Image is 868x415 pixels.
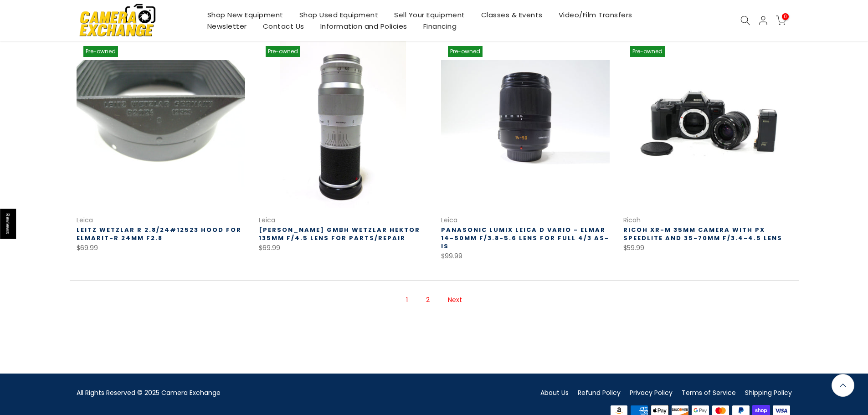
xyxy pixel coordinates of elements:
[623,242,792,254] div: $59.99
[259,215,275,225] a: Leica
[832,374,854,397] a: Back to the top
[77,225,241,242] a: Leitz Wetzlar R 2.8/24#12523 Hood for Elmarit-R 24mm f2.8
[540,388,569,397] a: About Us
[77,387,427,399] div: All Rights Reserved © 2025 Camera Exchange
[386,9,473,20] a: Sell Your Equipment
[199,9,291,20] a: Shop New Equipment
[623,225,782,242] a: Ricoh XR-M 35mm Camera with PX Speedlite and 35-70mm f/3.4-4.5 Lens
[199,20,255,32] a: Newsletter
[782,13,789,20] span: 0
[255,20,312,32] a: Contact Us
[401,292,412,308] span: Page 1
[70,281,799,323] nav: Pagination
[682,388,736,397] a: Terms of Service
[77,215,93,225] a: Leica
[259,242,427,254] div: $69.99
[776,15,786,26] a: 0
[291,9,386,20] a: Shop Used Equipment
[259,225,420,242] a: [PERSON_NAME] GmbH Wetzlar Hektor 135mm f/4.5 Lens FOR PARTS/REPAIR
[550,9,640,20] a: Video/Film Transfers
[443,292,467,308] a: Next
[441,251,610,262] div: $99.99
[312,20,415,32] a: Information and Policies
[623,215,641,225] a: Ricoh
[415,20,465,32] a: Financing
[421,292,434,308] a: Page 2
[77,242,245,254] div: $69.99
[630,388,673,397] a: Privacy Policy
[745,388,792,397] a: Shipping Policy
[473,9,550,20] a: Classes & Events
[441,225,609,251] a: Panasonic Lumix Leica D Vario - Elmar 14-50mm f/3.8-5.6 Lens for Full 4/3 AS-IS
[578,388,621,397] a: Refund Policy
[441,215,457,225] a: Leica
